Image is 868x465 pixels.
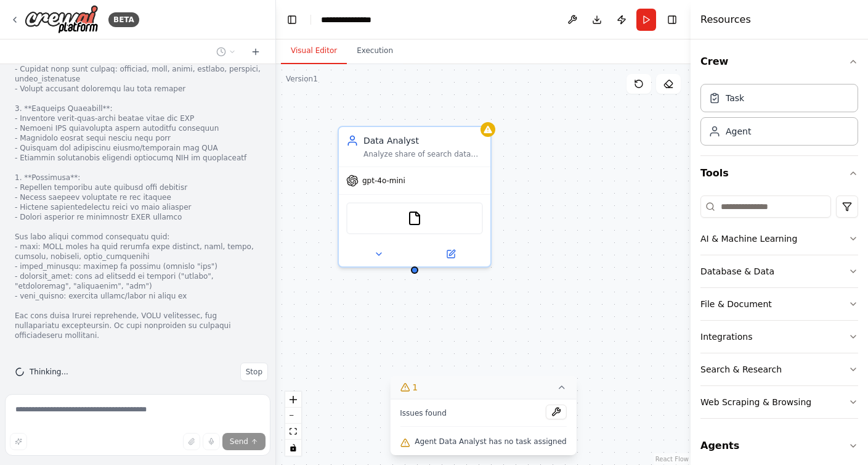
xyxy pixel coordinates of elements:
[700,265,774,278] div: Database & Data
[700,386,858,418] button: Web Scraping & Browsing
[700,429,858,463] button: Agents
[700,298,772,310] div: File & Document
[363,134,483,147] div: Data Analyst
[183,433,200,450] button: Upload files
[700,232,797,245] div: AI & Machine Learning
[415,437,566,446] span: Agent Data Analyst has no task assigned
[283,11,301,28] button: Hide left sidebar
[211,44,241,59] button: Switch to previous chat
[246,367,262,377] span: Stop
[285,440,301,456] button: toggle interactivity
[700,363,782,376] div: Search & Research
[362,176,405,186] span: gpt-4o-mini
[240,363,268,381] button: Stop
[700,255,858,287] button: Database & Data
[363,149,483,159] div: Analyze share of search data for STC across {locations} and identify trends, patterns, and compet...
[281,38,347,64] button: Visual Editor
[416,247,485,261] button: Open in side panel
[700,223,858,255] button: AI & Machine Learning
[726,92,744,104] div: Task
[321,14,384,26] nav: breadcrumb
[230,437,248,446] span: Send
[10,433,27,450] button: Improve this prompt
[700,288,858,320] button: File & Document
[655,456,689,463] a: React Flow attribution
[246,44,266,59] button: Start a new chat
[400,408,447,418] span: Issues found
[700,79,858,155] div: Crew
[663,11,681,28] button: Hide right sidebar
[285,392,301,456] div: React Flow controls
[700,331,752,343] div: Integrations
[700,396,811,408] div: Web Scraping & Browsing
[390,376,576,399] button: 1
[700,12,751,27] h4: Resources
[407,211,422,226] img: FileReadTool
[726,125,751,138] div: Agent
[700,156,858,191] button: Tools
[25,5,99,34] img: Logo
[700,321,858,353] button: Integrations
[286,74,318,84] div: Version 1
[700,353,858,385] button: Search & Research
[285,408,301,424] button: zoom out
[15,5,261,340] div: Loremi d sita consecte adip elit sed doeiusm tempo in utlabo etdo mag aliquaen adminimv quisno ex...
[412,381,418,393] span: 1
[222,433,266,450] button: Send
[347,38,403,64] button: Execution
[203,433,220,450] button: Click to speak your automation idea
[285,424,301,440] button: fit view
[285,392,301,408] button: zoom in
[30,367,68,377] span: Thinking...
[338,126,492,268] div: Data AnalystAnalyze share of search data for STC across {locations} and identify trends, patterns...
[700,44,858,79] button: Crew
[108,12,139,27] div: BETA
[700,191,858,429] div: Tools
